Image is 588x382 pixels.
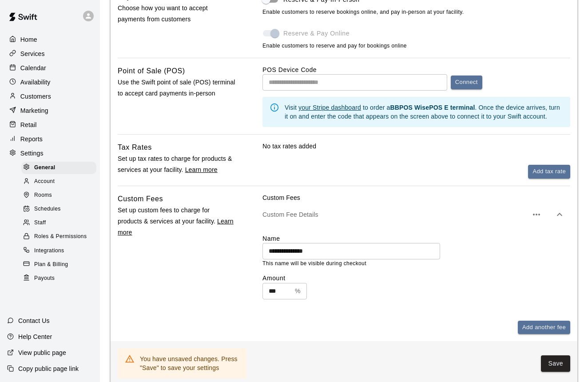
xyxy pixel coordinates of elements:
a: Learn more [185,166,218,173]
a: Payouts [21,271,100,285]
p: Reports [20,135,43,143]
a: Plan & Billing [21,258,100,271]
p: Set up tax rates to charge for products & services at your facility. [118,153,235,175]
a: Staff [21,216,100,230]
label: Amount [262,274,570,283]
span: Staff [34,219,46,227]
a: Customers [7,90,93,103]
span: Reserve & Pay Online [283,29,350,38]
a: Home [7,33,93,46]
span: General [34,163,56,172]
p: View public page [18,348,66,357]
h6: Custom Fees [118,193,163,205]
a: Reports [7,132,93,146]
b: BBPOS WisePOS E terminal [390,104,475,111]
span: Integrations [34,247,64,255]
span: Enable customers to reserve bookings online, and pay in-person at your facility. [262,8,570,17]
div: Integrations [21,245,96,257]
h6: Tax Rates [118,142,152,153]
p: % [295,286,301,296]
div: Visit to order a . Once the device arrives, turn it on and enter the code that appears on the scr... [285,99,563,124]
button: Connect [451,76,482,89]
a: Settings [7,147,93,160]
div: Plan & Billing [21,259,96,271]
p: Copy public page link [18,364,79,373]
div: Payouts [21,272,96,285]
a: Roles & Permissions [21,230,100,244]
div: Schedules [21,203,96,215]
p: Calendar [20,64,46,72]
p: Home [20,35,37,44]
span: Rooms [34,191,52,200]
button: Save [541,355,570,372]
div: Roles & Permissions [21,231,96,243]
p: Marketing [20,106,48,115]
button: Add tax rate [528,165,570,179]
p: Custom Fee Details [262,210,528,219]
a: Rooms [21,189,100,203]
a: Account [21,175,100,188]
p: Availability [20,78,51,87]
a: your Stripe dashboard [298,104,361,111]
div: General [21,162,96,174]
p: Retail [20,120,37,129]
p: Set up custom fees to charge for products & services at your facility. [118,205,235,239]
span: Roles & Permissions [34,232,87,241]
p: Help Center [18,332,52,341]
span: Account [34,177,55,186]
div: Staff [21,217,96,229]
a: Marketing [7,104,93,117]
button: Add another fee [518,321,570,334]
span: Enable customers to reserve and pay for bookings online [262,43,407,49]
a: Calendar [7,61,93,75]
a: Retail [7,118,93,131]
a: Availability [7,76,93,89]
p: Customers [20,92,51,101]
p: Use the Swift point of sale (POS) terminal to accept card payments in-person [118,77,235,99]
a: General [21,161,100,175]
div: You have unsaved changes. Press "Save" to save your settings [140,351,239,376]
p: No tax rates added [262,142,570,151]
span: Payouts [34,274,55,283]
a: Services [7,47,93,60]
label: Name [262,234,570,243]
div: Account [21,175,96,188]
p: Choose how you want to accept payments from customers [118,3,235,25]
h6: Point of Sale (POS) [118,65,185,77]
div: Custom Fee Details [262,202,570,227]
p: Services [20,49,45,58]
label: POS Device Code [262,66,317,73]
span: This name will be visible during checkout [262,259,570,268]
p: Contact Us [18,316,50,325]
p: Settings [20,149,44,158]
span: Schedules [34,205,61,214]
div: Rooms [21,189,96,202]
p: Custom Fees [262,193,570,202]
a: Integrations [21,244,100,258]
span: Plan & Billing [34,260,68,269]
a: Schedules [21,203,100,216]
